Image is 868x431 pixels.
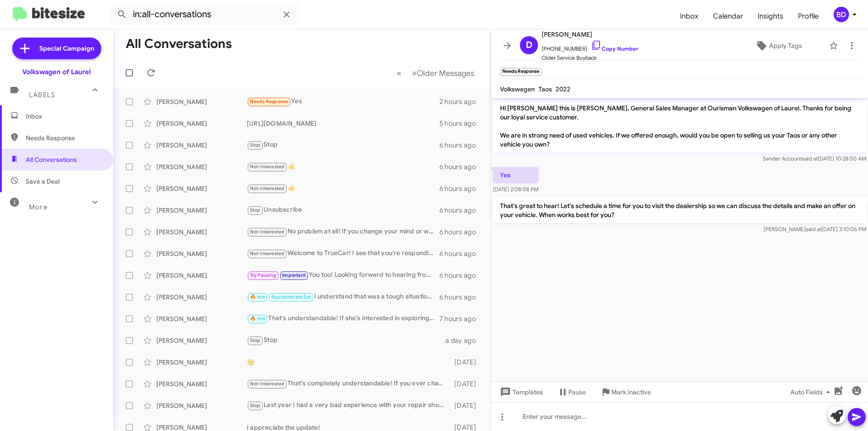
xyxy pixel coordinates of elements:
div: [PERSON_NAME] [156,206,247,215]
nav: Page navigation example [392,64,480,82]
div: 6 hours ago [439,162,483,171]
span: Inbox [26,112,103,121]
button: Apply Tags [732,38,825,54]
div: 6 hours ago [439,206,483,215]
span: Auto Fields [790,384,834,400]
div: I understand that was a tough situation. If you're considering selling your vehicle, let's schedu... [247,292,439,302]
span: Needs Response [250,99,288,104]
p: That's great to hear! Let's schedule a time for you to visit the dealership so we can discuss the... [493,198,866,223]
span: Volkswagen [500,85,535,93]
p: Yes [493,167,538,183]
button: Previous [391,64,407,82]
span: [PHONE_NUMBER] [542,40,638,53]
div: 6 hours ago [439,227,483,237]
span: Not-Interested [250,164,285,170]
span: Needs Response [26,133,103,142]
span: Sender Account [DATE] 10:28:50 AM [763,155,866,162]
span: Taos [538,85,552,93]
div: [URL][DOMAIN_NAME] [247,119,439,128]
div: Unsubscribe [247,205,439,215]
span: Older Service Buyback [542,53,638,62]
button: Auto Fields [783,384,841,400]
div: 5 hours ago [439,119,483,128]
div: Stop [247,140,439,150]
div: [PERSON_NAME] [156,141,247,150]
input: Search [109,4,299,25]
div: Yes [247,96,439,107]
div: 6 hours ago [439,184,483,193]
div: 🙂 [247,358,450,367]
div: [PERSON_NAME] [156,249,247,258]
span: » [412,67,417,79]
div: [PERSON_NAME] [156,97,247,106]
span: Not-Interested [250,381,285,387]
button: Pause [550,384,593,400]
span: « [396,67,401,79]
span: Try Pausing [250,272,276,278]
span: More [29,203,47,211]
span: Templates [498,384,543,400]
span: 🔥 Hot [250,294,265,300]
span: 2022 [556,85,571,93]
span: [PERSON_NAME] [542,29,638,40]
div: No problem at all! If you change your mind or want to explore options in the future, feel free to... [247,227,439,237]
div: You too! Looking forward to hearing from you when you return. Enjoy your weekend! [247,270,439,280]
div: Welcome to TrueCar! I see that you're responding to a customer. If this is correct, please enter ... [247,248,439,259]
button: BD [826,7,858,22]
button: Templates [491,384,550,400]
small: Needs Response [500,68,542,76]
span: D [526,38,533,52]
span: Not-Interested [250,229,285,235]
div: [PERSON_NAME] [156,162,247,171]
span: Not-Interested [250,185,285,191]
div: [PERSON_NAME] [156,401,247,410]
div: [PERSON_NAME] [156,336,247,345]
span: Not-Interested [250,251,285,256]
span: Labels [29,91,55,99]
div: a day ago [445,336,483,345]
span: Save a Deal [26,177,60,186]
span: said at [806,226,821,232]
div: [PERSON_NAME] [156,119,247,128]
div: [DATE] [450,379,483,388]
span: Older Messages [417,68,474,78]
div: BD [834,7,849,22]
div: 7 hours ago [439,314,483,323]
div: 6 hours ago [439,293,483,302]
span: All Conversations [26,155,77,164]
span: Insights [750,3,791,29]
span: Special Campaign [39,44,94,53]
div: [PERSON_NAME] [156,271,247,280]
span: Stop [250,207,261,213]
div: That's completely understandable! If you ever change your mind or have questions about selling yo... [247,379,450,389]
div: [DATE] [450,401,483,410]
div: 6 hours ago [439,271,483,280]
div: 👍 [247,161,439,172]
div: Stop [247,335,445,346]
span: Stop [250,403,261,408]
span: [DATE] 2:08:08 PM [493,186,538,193]
span: said at [802,155,818,162]
div: Last year I had a very bad experience with your repair shop that was not resolved to my satisfact... [247,400,450,411]
div: 2 hours ago [439,97,483,106]
div: [PERSON_NAME] [156,314,247,323]
a: Copy Number [591,45,638,52]
button: Mark Inactive [593,384,658,400]
a: Profile [791,3,826,29]
div: [PERSON_NAME] [156,227,247,237]
a: Special Campaign [12,38,101,59]
div: [DATE] [450,358,483,367]
div: 👍 [247,183,439,194]
a: Inbox [673,3,706,29]
span: [PERSON_NAME] [DATE] 3:10:06 PM [764,226,866,232]
span: Important [282,272,306,278]
div: That's understandable! If she's interested in exploring our inventory, we can help her find the p... [247,313,439,324]
div: [PERSON_NAME] [156,358,247,367]
div: [PERSON_NAME] [156,379,247,388]
a: Calendar [706,3,750,29]
span: Stop [250,337,261,343]
span: Pause [568,384,586,400]
div: [PERSON_NAME] [156,293,247,302]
